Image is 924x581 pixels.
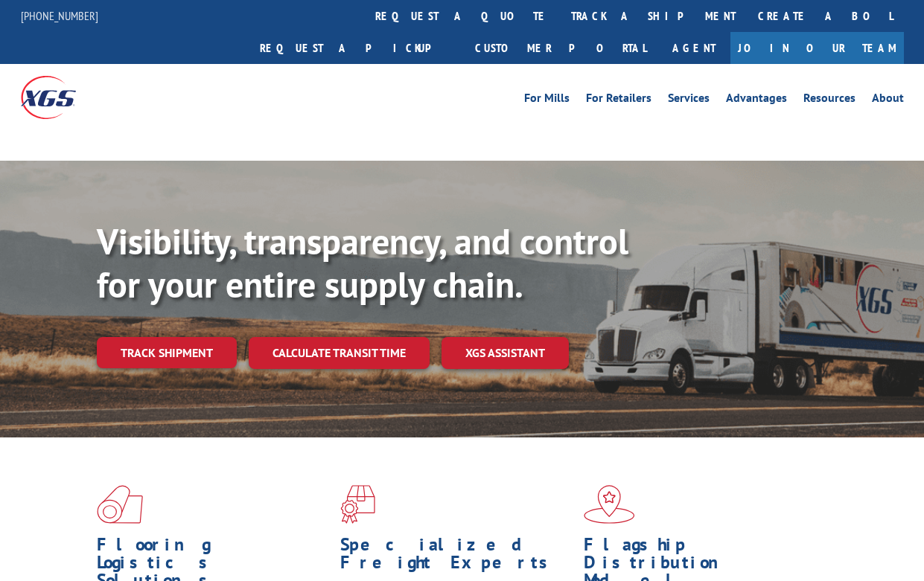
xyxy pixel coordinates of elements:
h1: Specialized Freight Experts [340,536,573,579]
a: Customer Portal [464,32,657,64]
img: xgs-icon-total-supply-chain-intelligence-red [97,485,143,524]
a: Calculate transit time [249,337,430,369]
b: Visibility, transparency, and control for your entire supply chain. [97,218,628,307]
a: For Mills [524,92,570,109]
a: Join Our Team [730,32,904,64]
a: Advantages [726,92,787,109]
a: XGS ASSISTANT [442,337,569,369]
a: Agent [657,32,730,64]
a: Request a pickup [249,32,464,64]
img: xgs-icon-flagship-distribution-model-red [584,485,635,524]
a: For Retailers [586,92,651,109]
a: Resources [803,92,856,109]
img: xgs-icon-focused-on-flooring-red [340,485,375,524]
a: [PHONE_NUMBER] [21,8,98,23]
a: About [872,92,904,109]
a: Track shipment [97,337,237,368]
a: Services [668,92,710,109]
